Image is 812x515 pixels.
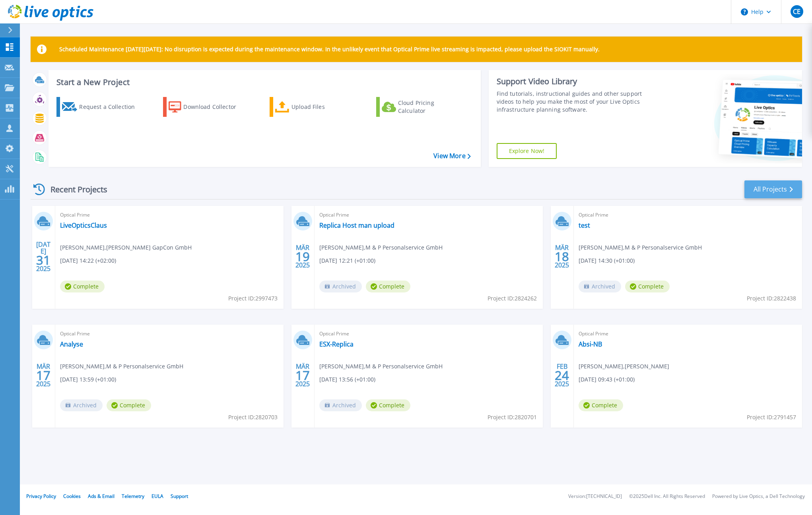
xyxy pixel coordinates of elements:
a: Replica Host man upload [319,221,394,229]
span: CE [793,8,800,15]
a: View More [433,152,470,160]
span: Project ID: 2997473 [228,294,278,303]
span: Optical Prime [319,211,538,219]
span: Complete [625,281,670,292]
a: Telemetry [122,493,144,500]
div: Cloud Pricing Calculator [398,99,462,115]
span: [PERSON_NAME] , M & P Personalservice GmbH [319,362,443,371]
span: Project ID: 2820703 [228,413,278,422]
span: Complete [579,399,623,411]
span: Complete [107,399,151,411]
div: Find tutorials, instructional guides and other support videos to help you make the most of your L... [497,90,657,114]
div: MÄR 2025 [554,242,569,271]
span: [PERSON_NAME] , M & P Personalservice GmbH [319,243,443,252]
li: Version: [TECHNICAL_ID] [568,494,622,499]
span: 18 [555,253,569,260]
span: [PERSON_NAME] , [PERSON_NAME] GapCon GmbH [60,243,192,252]
span: Complete [60,281,105,292]
a: Analyse [60,340,83,348]
span: [PERSON_NAME] , M & P Personalservice GmbH [579,243,702,252]
span: Optical Prime [579,211,797,219]
span: [DATE] 13:59 (+01:00) [60,375,116,384]
span: [DATE] 12:21 (+01:00) [319,256,375,265]
a: Explore Now! [497,143,557,159]
span: [DATE] 14:22 (+02:00) [60,256,116,265]
div: MÄR 2025 [295,361,310,390]
span: Project ID: 2791457 [747,413,796,422]
span: Project ID: 2824262 [488,294,537,303]
span: Complete [366,281,410,292]
span: Archived [319,281,362,292]
a: EULA [152,493,163,500]
span: Complete [366,399,410,411]
a: Upload Files [270,97,358,117]
span: Project ID: 2820701 [488,413,537,422]
span: [PERSON_NAME] , [PERSON_NAME] [579,362,669,371]
a: All Projects [744,180,802,198]
span: Archived [60,399,103,411]
div: FEB 2025 [554,361,569,390]
a: Absi-NB [579,340,602,348]
a: Request a Collection [56,97,145,117]
span: [PERSON_NAME] , M & P Personalservice GmbH [60,362,183,371]
span: [DATE] 13:56 (+01:00) [319,375,375,384]
li: © 2025 Dell Inc. All Rights Reserved [629,494,705,499]
div: MÄR 2025 [295,242,310,271]
span: [DATE] 09:43 (+01:00) [579,375,635,384]
span: 19 [295,253,310,260]
div: Download Collector [183,99,247,115]
span: 31 [36,257,51,263]
span: 17 [295,372,310,379]
div: Request a Collection [79,99,143,115]
span: 17 [36,372,51,379]
span: Optical Prime [60,211,279,219]
span: Archived [319,399,362,411]
a: Cloud Pricing Calculator [376,97,465,117]
div: MÄR 2025 [36,361,51,390]
span: [DATE] 14:30 (+01:00) [579,256,635,265]
div: [DATE] 2025 [36,242,51,271]
span: Optical Prime [319,329,538,338]
div: Upload Files [291,99,355,115]
a: Cookies [63,493,81,500]
a: Support [171,493,188,500]
span: Archived [579,281,621,292]
span: Optical Prime [579,329,797,338]
a: test [579,221,590,229]
h3: Start a New Project [56,78,470,87]
span: Optical Prime [60,329,279,338]
a: ESX-Replica [319,340,354,348]
div: Recent Projects [31,180,118,199]
div: Support Video Library [497,76,657,87]
span: Project ID: 2822438 [747,294,796,303]
a: LiveOpticsClaus [60,221,107,229]
a: Download Collector [163,97,252,117]
a: Ads & Email [88,493,115,500]
a: Privacy Policy [26,493,56,500]
li: Powered by Live Optics, a Dell Technology [712,494,805,499]
span: 24 [555,372,569,379]
p: Scheduled Maintenance [DATE][DATE]: No disruption is expected during the maintenance window. In t... [59,46,600,52]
